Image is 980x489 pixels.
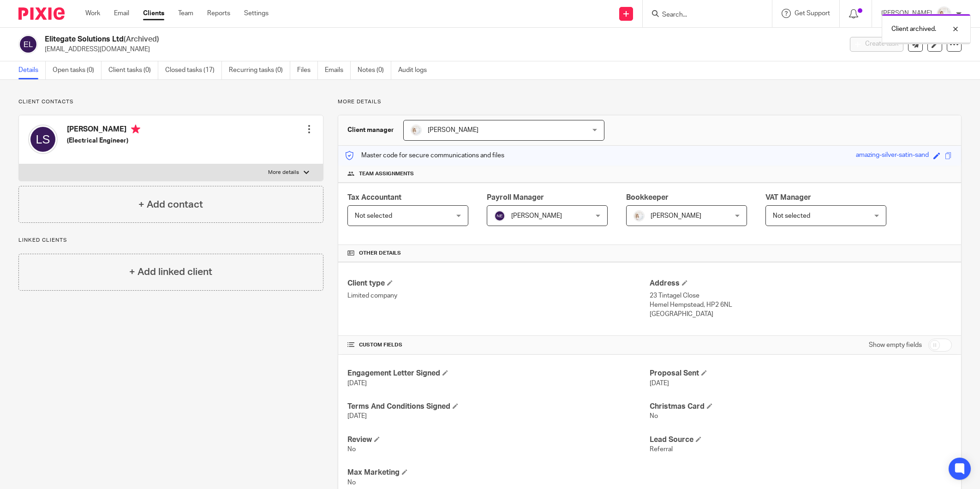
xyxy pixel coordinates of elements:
[18,35,38,54] img: svg%3E
[347,369,650,378] h4: Engagement Letter Signed
[67,136,140,145] h5: (Electrical Engineer)
[108,61,158,79] a: Client tasks (0)
[124,36,159,43] span: (Archived)
[131,125,140,134] i: Primary
[129,265,212,279] h4: + Add linked client
[765,194,811,201] span: VAT Manager
[650,310,952,319] p: [GEOGRAPHIC_DATA]
[398,61,434,79] a: Audit logs
[28,125,58,154] img: svg%3E
[18,61,46,79] a: Details
[347,279,650,288] h4: Client type
[244,9,269,18] a: Settings
[18,7,65,20] img: Pixie
[338,98,962,106] p: More details
[45,45,836,54] p: [EMAIL_ADDRESS][DOMAIN_NAME]
[650,435,952,445] h4: Lead Source
[487,194,544,201] span: Payroll Manager
[650,369,952,378] h4: Proposal Sent
[347,435,650,445] h4: Review
[773,213,810,219] span: Not selected
[347,291,650,300] p: Limited company
[347,402,650,411] h4: Terms And Conditions Signed
[651,213,701,219] span: [PERSON_NAME]
[650,446,673,453] span: Referral
[138,197,203,212] h4: + Add contact
[325,61,351,79] a: Emails
[937,6,951,21] img: Image.jpeg
[165,61,222,79] a: Closed tasks (17)
[207,9,230,18] a: Reports
[347,413,367,419] span: [DATE]
[347,341,650,349] h4: CUSTOM FIELDS
[856,150,929,161] div: amazing-silver-satin-sand
[650,291,952,300] p: 23 Tintagel Close
[268,169,299,176] p: More details
[347,194,401,201] span: Tax Accountant
[359,250,401,257] span: Other details
[626,194,669,201] span: Bookkeeper
[347,446,356,453] span: No
[355,213,392,219] span: Not selected
[850,37,903,52] button: Create task
[633,210,645,221] img: Image.jpeg
[114,9,129,18] a: Email
[45,35,678,44] h2: Elitegate Solutions Ltd
[345,151,504,160] p: Master code for secure communications and files
[494,210,505,221] img: svg%3E
[67,125,140,136] h4: [PERSON_NAME]
[359,170,414,178] span: Team assignments
[650,380,669,387] span: [DATE]
[650,279,952,288] h4: Address
[53,61,102,79] a: Open tasks (0)
[85,9,100,18] a: Work
[650,300,952,310] p: Hemel Hempstead, HP2 6NL
[347,479,356,486] span: No
[18,237,323,244] p: Linked clients
[650,402,952,411] h4: Christmas Card
[428,127,478,133] span: [PERSON_NAME]
[229,61,290,79] a: Recurring tasks (0)
[347,468,650,477] h4: Max Marketing
[891,24,936,34] p: Client archived.
[411,125,422,136] img: Image.jpeg
[347,380,367,387] span: [DATE]
[143,9,164,18] a: Clients
[18,98,323,106] p: Client contacts
[511,213,562,219] span: [PERSON_NAME]
[297,61,318,79] a: Files
[178,9,193,18] a: Team
[347,125,394,135] h3: Client manager
[650,413,658,419] span: No
[869,340,922,350] label: Show empty fields
[358,61,391,79] a: Notes (0)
